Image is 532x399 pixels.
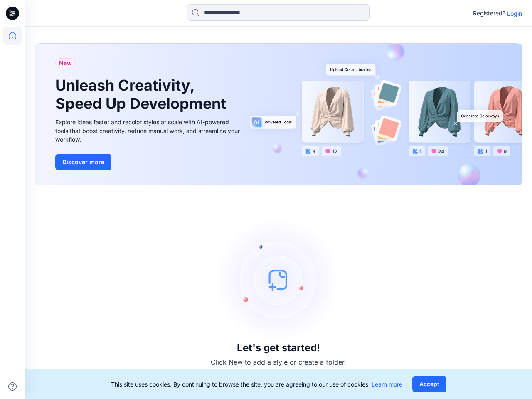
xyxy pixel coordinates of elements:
[237,342,320,354] h3: Let's get started!
[55,118,242,144] div: Explore ideas faster and recolor styles at scale with AI-powered tools that boost creativity, red...
[216,217,341,342] img: empty-state-image.svg
[211,357,346,367] p: Click New to add a style or create a folder.
[59,58,72,68] span: New
[55,76,230,112] h1: Unleash Creativity, Speed Up Development
[111,380,402,389] p: This site uses cookies. By continuing to browse the site, you are agreeing to our use of cookies.
[55,154,242,170] a: Discover more
[507,9,522,18] p: Login
[473,8,505,18] p: Registered?
[372,381,402,388] a: Learn more
[55,154,111,170] button: Discover more
[412,376,446,392] button: Accept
